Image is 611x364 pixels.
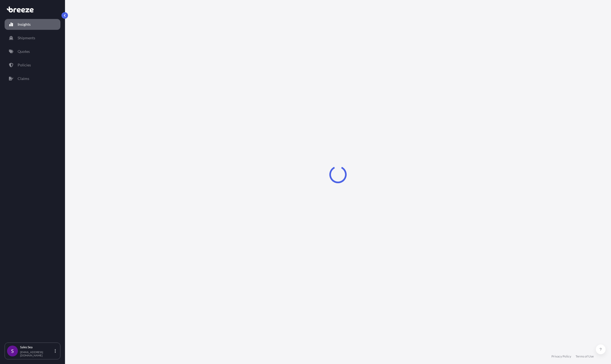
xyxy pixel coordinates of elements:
[18,62,31,68] p: Policies
[576,354,594,359] a: Terms of Use
[18,49,30,54] p: Quotes
[11,348,14,354] span: S
[18,22,31,27] p: Insights
[5,60,60,70] a: Policies
[20,345,54,349] p: Sales Sea
[5,46,60,57] a: Quotes
[551,354,571,359] a: Privacy Policy
[18,76,29,81] p: Claims
[18,35,35,41] p: Shipments
[5,19,60,30] a: Insights
[20,350,54,357] p: [EMAIL_ADDRESS][DOMAIN_NAME]
[5,73,60,84] a: Claims
[5,33,60,43] a: Shipments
